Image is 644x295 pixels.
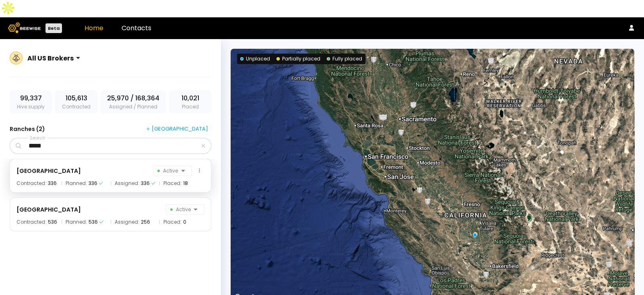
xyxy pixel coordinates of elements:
span: Placed: [163,220,182,224]
div: 336 [48,181,57,186]
span: Assigned: [115,181,139,186]
a: Contacts [122,23,151,33]
span: 105,613 [66,93,87,103]
div: Hive supply [10,90,52,114]
button: [GEOGRAPHIC_DATA] [143,123,211,135]
h3: Ranches ( 2 ) [10,123,45,135]
div: 336 [141,181,150,186]
div: 536 [48,220,57,224]
div: 336 [89,181,97,186]
img: Beewise logo [8,23,41,33]
span: Planned: [66,220,87,224]
span: Contracted: [17,220,46,224]
div: [GEOGRAPHIC_DATA] [17,205,81,214]
span: 10,021 [182,93,199,103]
a: Home [85,23,103,33]
div: 256 [141,220,150,224]
span: 99,337 [20,93,42,103]
div: Assigned / Planned [101,90,166,114]
div: All US Brokers [27,53,74,63]
div: Beta [45,23,62,33]
span: Active [157,166,178,176]
span: Assigned: [115,220,139,224]
div: Placed [169,90,211,114]
div: Contracted [55,90,97,114]
span: 25,970 / 168,364 [107,93,159,103]
div: 536 [89,220,98,224]
div: Partially placed [277,55,320,62]
div: Fully placed [327,55,362,62]
div: 0 [183,220,186,224]
span: Placed: [163,181,182,186]
div: Unplaced [240,55,270,62]
div: [GEOGRAPHIC_DATA] [146,125,208,133]
span: Active [170,205,191,214]
div: [GEOGRAPHIC_DATA] [17,166,81,176]
span: Contracted: [17,181,46,186]
div: 18 [183,181,188,186]
span: Planned: [66,181,87,186]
